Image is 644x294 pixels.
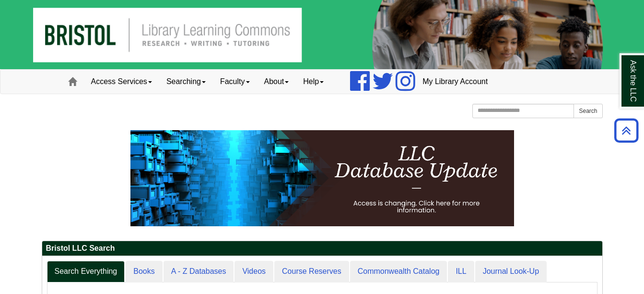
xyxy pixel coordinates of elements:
a: Help [296,70,331,94]
a: Course Reserves [274,261,349,282]
a: Access Services [84,70,159,94]
a: Back to Top [611,124,642,137]
button: Search [574,104,602,118]
h2: Bristol LLC Search [42,241,602,256]
a: My Library Account [415,70,495,94]
a: Search Everything [47,261,125,282]
a: Videos [234,261,273,282]
a: About [257,70,296,94]
a: Commonwealth Catalog [350,261,447,282]
a: Journal Look-Up [475,261,547,282]
img: HTML tutorial [130,130,514,226]
a: Faculty [213,70,257,94]
a: Books [126,261,162,282]
a: Searching [159,70,213,94]
a: A - Z Databases [164,261,234,282]
a: ILL [448,261,474,282]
